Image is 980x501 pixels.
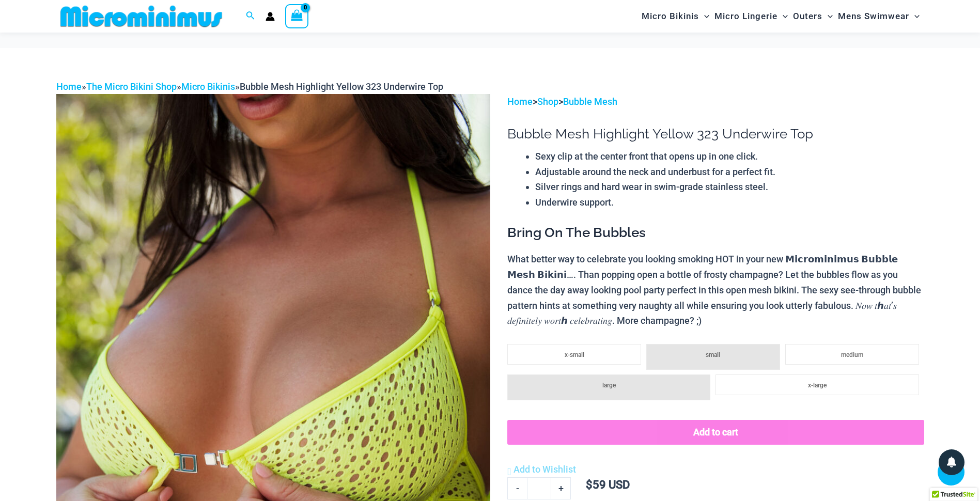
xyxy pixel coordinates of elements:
[537,96,558,107] a: Shop
[699,3,709,29] span: Menu Toggle
[240,81,443,92] span: Bubble Mesh Highlight Yellow 323 Underwire Top
[642,3,699,29] span: Micro Bikinis
[563,96,617,107] a: Bubble Mesh
[712,3,790,29] a: Micro LingerieMenu ToggleMenu Toggle
[646,344,780,370] li: small
[706,351,720,358] span: small
[514,464,576,475] span: Add to Wishlist
[507,224,924,242] h3: Bring On The Bubbles
[285,4,309,28] a: View Shopping Cart, empty
[586,478,593,491] span: $
[86,81,177,92] a: The Micro Bikini Shop
[808,382,827,389] span: x-large
[602,382,616,389] span: large
[56,81,443,92] span: » » »
[535,179,924,195] li: Silver rings and hard wear in swim-grade stainless steel.
[714,3,777,29] span: Micro Lingerie
[507,374,710,400] li: large
[535,164,924,180] li: Adjustable around the neck and underbust for a perfect fit.
[507,96,533,107] a: Home
[838,3,909,29] span: Mens Swimwear
[835,3,922,29] a: Mens SwimwearMenu ToggleMenu Toggle
[777,3,788,29] span: Menu Toggle
[507,94,924,109] p: > >
[586,478,630,491] bdi: 59 USD
[507,252,924,328] p: What better way to celebrate you looking smoking HOT in your new 𝗠𝗶𝗰𝗿𝗼𝗺𝗶𝗻𝗶𝗺𝘂𝘀 𝗕𝘂𝗯𝗯𝗹𝗲 𝗠𝗲𝘀𝗵 𝗕𝗶𝗸𝗶𝗻𝗶…...
[507,420,924,445] button: Add to cart
[535,149,924,164] li: Sexy clip at the center front that opens up in one click.
[790,3,835,29] a: OutersMenu ToggleMenu Toggle
[715,374,919,395] li: x-large
[639,3,712,29] a: Micro BikinisMenu ToggleMenu Toggle
[507,126,924,142] h1: Bubble Mesh Highlight Yellow 323 Underwire Top
[56,81,82,92] a: Home
[822,3,833,29] span: Menu Toggle
[551,477,571,499] a: +
[909,3,920,29] span: Menu Toggle
[266,12,275,21] a: Account icon link
[841,351,863,358] span: medium
[565,351,584,358] span: x-small
[246,10,255,23] a: Search icon link
[637,2,924,31] nav: Site Navigation
[181,81,235,92] a: Micro Bikinis
[527,477,551,499] input: Product quantity
[507,344,641,365] li: x-small
[507,477,527,499] a: -
[535,195,924,210] li: Underwire support.
[793,3,822,29] span: Outers
[785,344,919,365] li: medium
[507,462,576,477] a: Add to Wishlist
[56,5,226,28] img: MM SHOP LOGO FLAT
